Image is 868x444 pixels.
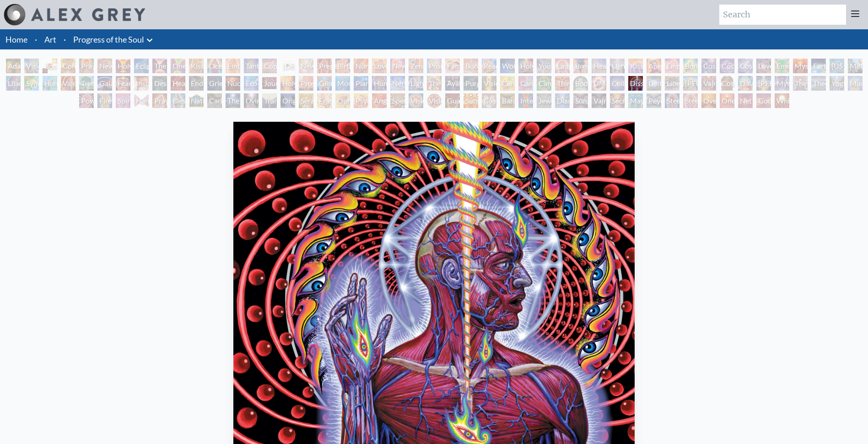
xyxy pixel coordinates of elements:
div: Bond [683,59,698,73]
div: Cosmic Creativity [701,59,716,73]
div: Power to the Peaceful [79,93,94,108]
div: Blessing Hand [171,93,185,108]
div: Godself [756,93,771,108]
div: Cannabis Sutra [518,76,533,91]
div: DMT - The Spirit Molecule [592,76,606,91]
div: Holy Grail [116,59,130,73]
div: Net of Being [738,93,753,108]
div: Vajra Horse [61,76,75,91]
div: Deities & Demons Drinking from the Milky Pool [647,76,661,91]
div: The Soul Finds It's Way [226,93,240,108]
div: Cosmic [DEMOGRAPHIC_DATA] [720,76,734,91]
div: Lilacs [6,76,21,91]
div: Caring [207,93,222,108]
div: Headache [171,76,185,91]
div: The Seer [793,76,808,91]
div: Spirit Animates the Flesh [116,93,130,108]
div: Kiss of the [MEDICAL_DATA] [628,59,643,73]
a: Art [44,33,56,46]
div: Copulating [262,59,277,73]
div: Fractal Eyes [317,93,332,108]
div: Networks [390,76,405,91]
div: Secret Writing Being [610,93,625,108]
input: Search [719,5,846,25]
div: Pregnancy [317,59,332,73]
div: Symbiosis: Gall Wasp & Oak Tree [24,76,39,91]
div: Body, Mind, Spirit [43,59,57,73]
div: [DEMOGRAPHIC_DATA] Embryo [280,59,295,73]
div: Guardian of Infinite Vision [445,93,460,108]
div: Wonder [500,59,515,73]
div: The Kiss [152,59,167,73]
div: Cannabis Mudra [500,76,515,91]
div: Seraphic Transport Docking on the Third Eye [299,93,313,108]
div: Journey of the Wounded Healer [262,76,277,91]
div: Despair [152,76,167,91]
div: Dissectional Art for Tool's Lateralus CD [628,76,643,91]
div: Promise [427,59,442,73]
div: Mystic Eye [775,76,789,91]
div: Prostration [299,76,313,91]
div: Grieving [207,76,222,91]
div: Nursing [354,59,368,73]
div: Lightworker [409,76,423,91]
div: Psychomicrograph of a Fractal Paisley Cherub Feather Tip [354,93,368,108]
div: Spectral Lotus [390,93,405,108]
div: Holy Family [518,59,533,73]
div: Ayahuasca Visitation [445,76,460,91]
div: Young & Old [537,59,551,73]
div: [US_STATE] Song [830,59,844,73]
div: Nuclear Crucifixion [226,76,240,91]
div: [PERSON_NAME] [756,76,771,91]
div: Laughing Man [555,59,570,73]
div: Third Eye Tears of Joy [555,76,570,91]
div: Interbeing [518,93,533,108]
div: Kissing [189,59,204,73]
div: Birth [335,59,350,73]
div: Family [445,59,460,73]
div: Zena Lotus [409,59,423,73]
div: Love Circuit [372,59,387,73]
div: Eco-Atlas [244,76,259,91]
div: Endarkenment [189,76,204,91]
div: Song of Vajra Being [573,93,588,108]
a: Home [5,34,27,44]
div: Human Geometry [372,76,387,91]
div: Eclipse [134,59,149,73]
div: Metamorphosis [848,59,863,73]
div: Reading [482,59,496,73]
li: · [31,29,41,49]
div: Vajra Being [592,93,606,108]
div: Fear [116,76,130,91]
div: Vision Crystal Tondo [427,93,442,108]
div: Embracing [226,59,240,73]
div: Dalai Lama [738,76,753,91]
div: Humming Bird [43,76,57,91]
div: Insomnia [134,76,149,91]
div: Purging [464,76,478,91]
div: Love is a Cosmic Force [756,59,771,73]
div: Collective Vision [610,76,625,91]
div: Visionary Origin of Language [24,59,39,73]
li: · [60,29,70,49]
div: Nature of Mind [189,93,204,108]
div: Planetary Prayers [354,76,368,91]
div: Adam & Eve [6,59,21,73]
div: Empowerment [665,59,679,73]
div: Gaia [97,76,112,91]
div: Cosmic Lovers [738,59,753,73]
div: Aperture [647,59,661,73]
div: Peyote Being [647,93,661,108]
div: Dying [244,93,259,108]
div: New Man New Woman [97,59,112,73]
div: The Shulgins and their Alchemical Angels [427,76,442,91]
div: Praying [79,59,94,73]
div: Oversoul [701,93,716,108]
div: Healing [592,59,606,73]
div: Cosmic Elf [482,93,496,108]
div: Body/Mind as a Vibratory Field of Energy [573,76,588,91]
div: Lightweaver [610,59,625,73]
div: Boo-boo [464,59,478,73]
div: Jewel Being [537,93,551,108]
div: Mayan Being [628,93,643,108]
